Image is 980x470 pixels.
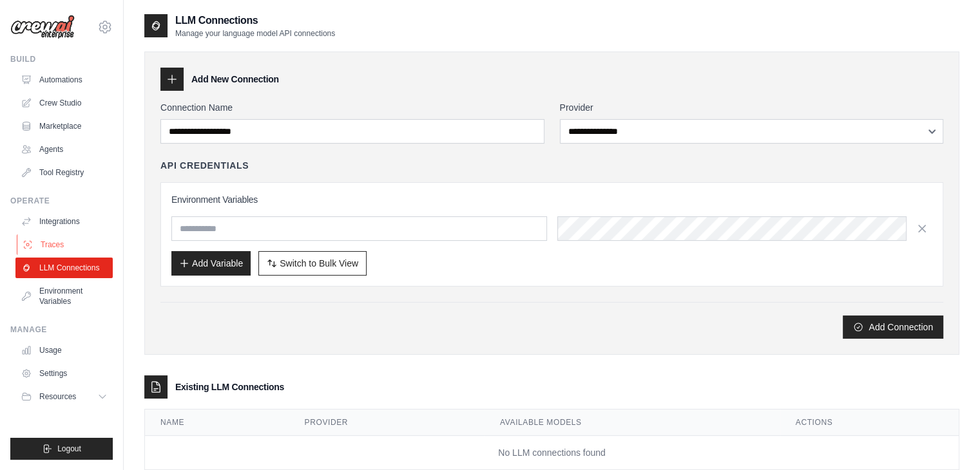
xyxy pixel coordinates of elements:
a: Tool Registry [15,162,113,183]
h3: Add New Connection [191,73,279,86]
h4: API Credentials [160,159,249,172]
button: Switch to Bulk View [258,251,367,276]
a: Agents [15,139,113,160]
div: Manage [10,324,113,335]
button: Logout [10,438,113,460]
th: Name [145,409,289,436]
label: Connection Name [160,101,544,114]
a: Traces [17,234,114,255]
p: Manage your language model API connections [175,28,335,39]
h2: LLM Connections [175,13,335,28]
label: Provider [560,101,944,114]
a: LLM Connections [15,258,113,278]
a: Crew Studio [15,93,113,113]
a: Integrations [15,211,113,232]
div: Build [10,54,113,64]
span: Switch to Bulk View [280,257,358,270]
td: No LLM connections found [145,436,959,470]
div: Operate [10,196,113,206]
a: Environment Variables [15,281,113,312]
a: Marketplace [15,116,113,136]
a: Usage [15,340,113,361]
th: Actions [780,409,959,436]
h3: Environment Variables [171,193,932,206]
button: Resources [15,386,113,407]
img: Logo [10,15,75,39]
button: Add Variable [171,251,251,276]
th: Provider [289,409,485,436]
h3: Existing LLM Connections [175,381,284,393]
th: Available Models [485,409,780,436]
a: Automations [15,70,113,90]
span: Resources [39,391,76,402]
a: Settings [15,363,113,384]
span: Logout [57,444,81,454]
button: Add Connection [843,315,943,339]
